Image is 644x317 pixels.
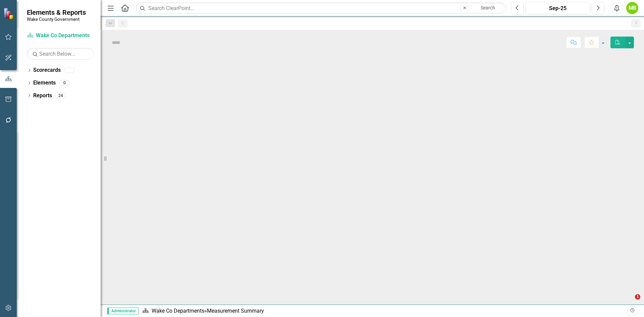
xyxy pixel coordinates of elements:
[27,32,94,40] a: Wake Co Departments
[33,66,61,74] a: Scorecards
[621,294,637,310] iframe: Intercom live chat
[481,5,495,10] span: Search
[59,80,70,86] div: 0
[107,308,139,314] span: Administrator
[111,37,121,48] img: Not Defined
[207,308,264,314] div: Measurement Summary
[27,8,86,16] span: Elements & Reports
[528,4,588,12] div: Sep-25
[626,2,638,14] button: MB
[471,3,504,13] button: Search
[33,79,56,87] a: Elements
[142,307,628,315] div: »
[27,48,94,60] input: Search Below...
[152,308,204,314] a: Wake Co Departments
[635,294,640,300] span: 1
[526,2,590,14] button: Sep-25
[33,92,52,100] a: Reports
[136,2,506,14] input: Search ClearPoint...
[55,93,66,98] div: 24
[27,16,86,22] small: Wake County Government
[3,7,15,19] img: ClearPoint Strategy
